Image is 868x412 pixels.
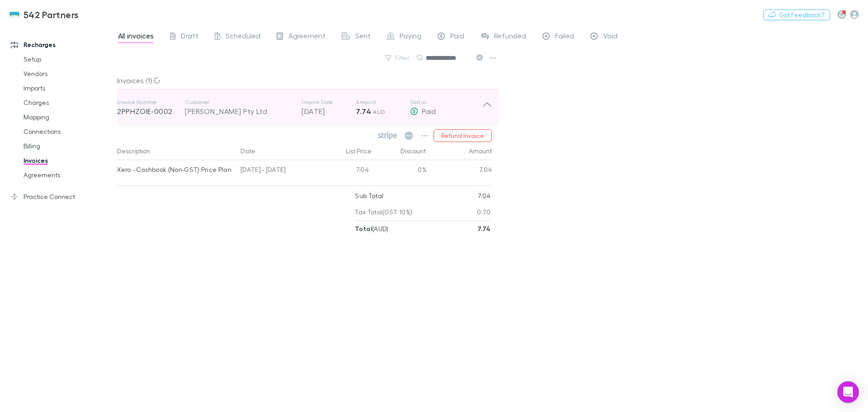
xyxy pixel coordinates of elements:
[9,9,20,20] img: 542 Partners's Logo
[14,168,122,182] a: Agreements
[355,221,388,237] p: ( AUD )
[373,109,385,115] span: AUD
[185,99,292,106] p: Customer
[185,106,292,117] div: [PERSON_NAME] Pty Ltd
[434,129,492,142] button: Refund Invoice
[110,90,499,126] div: Invoice Number2PPHZOIE-0002Customer[PERSON_NAME] Pty LtdInvoice Date[DATE]Amount7.74 AUDStatusPaid
[237,160,318,182] div: [DATE] - [DATE]
[14,81,122,95] a: Imports
[427,160,492,182] div: 7.04
[356,107,371,116] strong: 7.74
[288,31,325,43] span: Agreement
[117,106,185,117] p: 2PPHZOIE-0002
[117,99,185,106] p: Invoice Number
[14,110,122,124] a: Mapping
[478,188,491,204] p: 7.04
[356,99,410,106] p: Amount
[494,31,526,43] span: Refunded
[763,9,830,20] button: Got Feedback?
[422,107,436,115] span: Paid
[14,95,122,110] a: Charges
[302,106,356,117] p: [DATE]
[381,52,415,63] button: Filter
[355,188,383,204] p: Sub Total
[14,52,122,66] a: Setup
[355,31,371,43] span: Sent
[318,160,373,182] div: 7.04
[603,31,618,43] span: Void
[24,9,79,20] h3: 542 Partners
[14,139,122,153] a: Billing
[117,160,233,179] div: Xero - Cashbook (Non-GST) Price Plan
[14,124,122,139] a: Connections
[2,38,122,52] a: Recharges
[181,31,198,43] span: Draft
[837,381,859,403] div: Open Intercom Messenger
[4,4,85,25] a: 542 Partners
[555,31,574,43] span: Failed
[302,99,356,106] p: Invoice Date
[2,189,122,204] a: Practice Connect
[373,160,427,182] div: 0%
[118,31,154,43] span: All invoices
[477,225,491,232] strong: 7.74
[355,204,412,220] p: Tax Total (GST 10%)
[477,204,491,220] p: 0.70
[226,31,260,43] span: Scheduled
[14,153,122,168] a: Invoices
[450,31,464,43] span: Paid
[410,99,482,106] p: Status
[14,66,122,81] a: Vendors
[355,225,372,232] strong: Total
[400,31,421,43] span: Paying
